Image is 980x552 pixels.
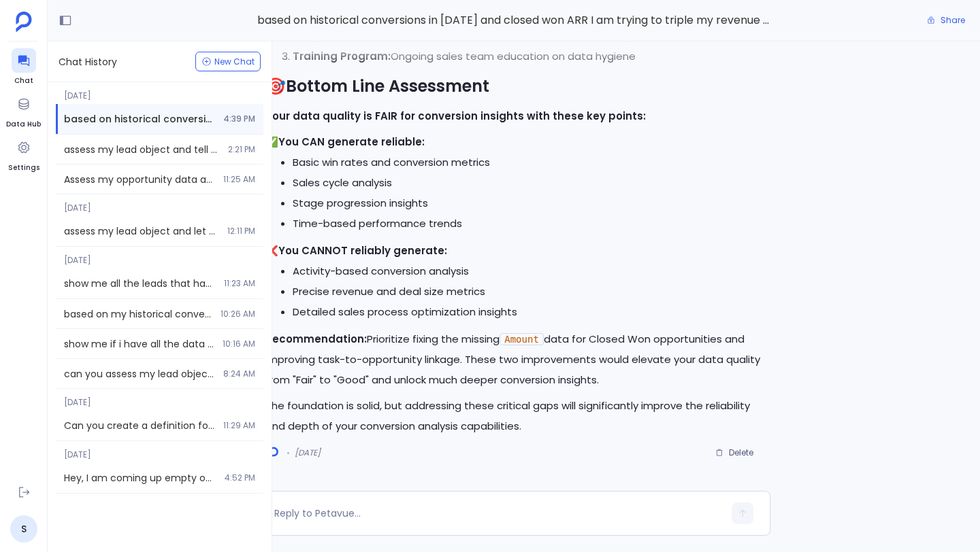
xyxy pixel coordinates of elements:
[56,389,263,408] span: [DATE]
[64,112,215,126] span: based on historical conversions in 2024 and closed won ARR I am trying to triple my revenue in 20...
[64,471,216,485] span: Hey, I am coming up empty on what sales metrics I should track for my org. Can you help me with this
[56,441,263,460] span: [DATE]
[8,162,39,173] span: Settings
[220,309,255,320] span: 10:26 AM
[64,277,216,290] span: show me all the leads that have converted to opportunities in the last 100 days and tell what was...
[941,15,965,26] span: Share
[293,152,762,173] li: Basic win rates and conversion metrics
[500,333,544,345] code: Amount
[6,119,41,130] span: Data Hub
[223,339,255,349] span: 10:16 AM
[10,515,37,542] a: S
[64,143,220,156] span: assess my lead object and tell me I have the data to conduct a cohort analysis for all leads crea...
[223,368,255,379] span: 8:24 AM
[278,243,447,258] strong: You CANNOT reliably generate:
[64,307,212,321] span: based on my historical conversions and closed revenue in 2024 i want to triple revenue so what sh...
[16,12,32,32] img: petavue logo
[64,224,219,238] span: assess my lead object and let me know if I have enough data to perform a cohort analysis for all ...
[12,48,36,86] a: Chat
[56,82,263,101] span: [DATE]
[265,75,762,98] h2: 🎯
[224,278,255,289] span: 11:23 AM
[293,193,762,213] li: Stage progression insights
[59,55,117,69] span: Chat History
[293,261,762,281] li: Activity-based conversion analysis
[265,332,367,346] strong: Recommendation:
[265,329,762,390] p: Prioritize fixing the missing data for Closed Won opportunities and improving task-to-opportunity...
[286,75,489,97] strong: Bottom Line Assessment
[64,173,215,186] span: Assess my opportunity data and see if I can create an Enterprise segment conversion plan
[223,174,255,185] span: 11:25 AM
[8,135,39,173] a: Settings
[64,419,215,432] span: Can you create a definition for me
[293,281,762,302] li: Precise revenue and deal size metrics
[293,173,762,193] li: Sales cycle analysis
[228,144,255,155] span: 2:21 PM
[293,213,762,234] li: Time-based performance trends
[295,447,321,458] span: [DATE]
[257,12,770,29] span: based on historical conversions in 2024 and closed won ARR I am trying to triple my revenue in 20...
[56,194,263,213] span: [DATE]
[223,420,255,431] span: 11:29 AM
[265,241,762,261] p: ❌
[64,337,214,351] span: show me if i have all the data in my leads object to conduct a cohort analysis for all leads crea...
[293,302,762,322] li: Detailed sales process optimization insights
[64,367,215,381] span: can you assess my lead objects and see if I have the data to perform a cohort analysis on convers...
[223,114,255,124] span: 4:39 PM
[56,247,263,266] span: [DATE]
[706,443,762,463] button: Delete
[278,135,425,149] strong: You CAN generate reliable:
[225,472,255,483] span: 4:52 PM
[214,58,255,66] span: New Chat
[265,109,646,123] strong: Your data quality is FAIR for conversion insights with these key points:
[269,447,278,460] img: logo
[12,75,36,86] span: Chat
[729,447,753,458] span: Delete
[919,11,973,30] button: Share
[265,396,762,436] p: The foundation is solid, but addressing these critical gaps will significantly improve the reliab...
[227,226,255,237] span: 12:11 PM
[195,52,261,71] button: New Chat
[265,132,762,152] p: ✅
[6,92,41,130] a: Data Hub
